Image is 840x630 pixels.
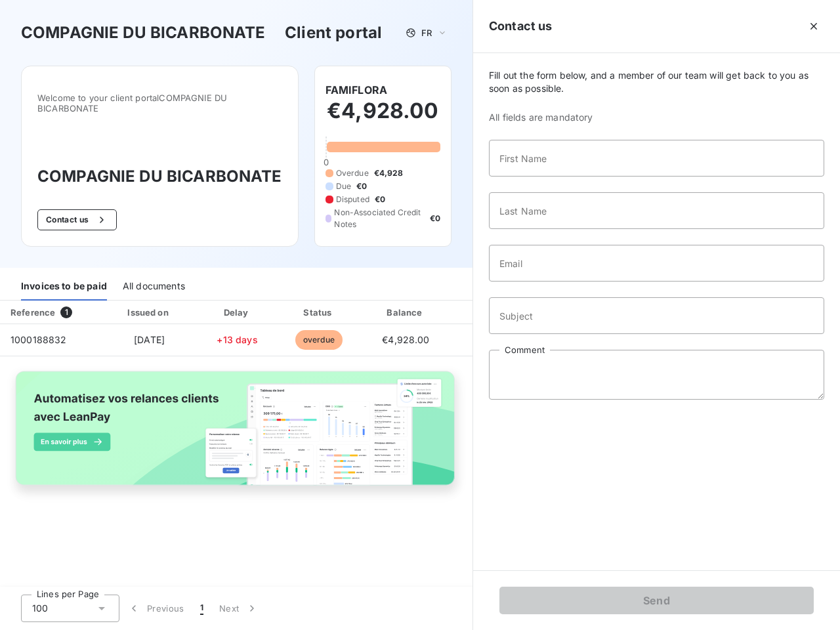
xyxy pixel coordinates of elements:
input: placeholder [489,140,824,177]
span: 1000188832 [10,334,67,345]
span: €0 [375,194,385,205]
span: Disputed [336,194,369,205]
div: Reference [10,307,55,318]
span: +13 days [217,334,257,345]
h3: Client portal [285,21,382,45]
button: Previous [119,595,192,622]
button: Next [211,595,266,622]
span: €0 [356,180,367,192]
span: [DATE] [134,334,165,345]
h6: FAMIFLORA [325,82,387,98]
h2: €4,928.00 [325,98,440,137]
button: 1 [192,595,211,622]
input: placeholder [489,245,824,282]
button: Contact us [37,209,117,230]
div: Invoices to be paid [21,273,107,301]
button: Send [499,587,814,614]
span: FR [421,28,432,38]
input: placeholder [489,192,824,229]
div: Issued on [104,306,194,319]
span: Fill out the form below, and a member of our team will get back to you as soon as possible. [489,69,824,95]
img: banner [5,364,467,505]
h3: COMPAGNIE DU BICARBONATE [37,165,282,188]
div: Balance [363,306,448,319]
span: Welcome to your client portal COMPAGNIE DU BICARBONATE [37,93,282,114]
span: €4,928 [374,167,404,179]
span: €4,928.00 [382,334,429,345]
span: overdue [295,330,343,350]
span: All fields are mandatory [489,111,824,124]
span: 1 [200,602,203,615]
div: All documents [123,273,185,301]
span: 1 [60,306,72,318]
h3: COMPAGNIE DU BICARBONATE [21,21,266,45]
span: 0 [324,157,329,167]
div: Status [280,306,358,319]
span: Overdue [336,167,369,179]
div: Delay [200,306,275,319]
h5: Contact us [489,17,553,35]
span: 100 [32,602,48,615]
div: PDF [453,306,520,319]
span: Due [336,180,351,192]
input: placeholder [489,297,824,334]
span: Non-Associated Credit Notes [334,207,424,230]
span: €0 [430,213,440,224]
